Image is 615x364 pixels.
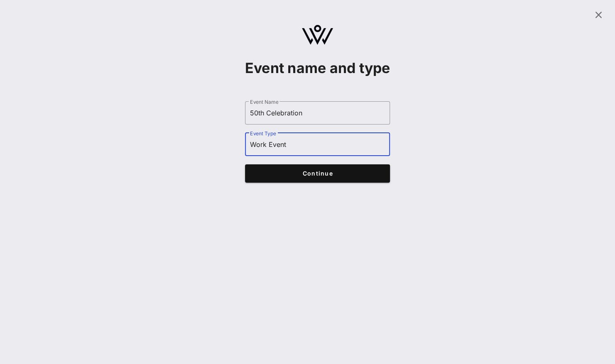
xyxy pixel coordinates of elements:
label: Event Name [250,99,278,105]
img: logo.svg [302,25,333,45]
label: Event Type [250,130,276,137]
span: Continue [253,170,382,177]
input: Event Type [250,138,385,151]
h1: Event name and type [245,60,390,76]
button: Continue [245,164,390,183]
